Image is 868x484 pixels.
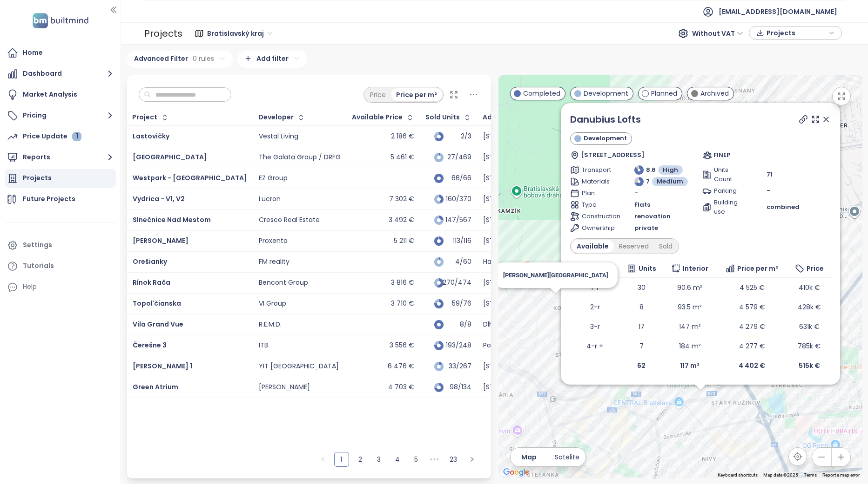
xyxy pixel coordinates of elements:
span: - [634,189,638,198]
div: 4/60 [448,259,471,265]
span: High [663,165,678,175]
div: 3 492 € [389,216,414,224]
button: Satelite [548,448,585,466]
li: Previous Page [316,452,330,467]
span: Development [583,134,626,143]
span: Construction [582,212,614,221]
a: Price Update 1 [5,127,116,146]
div: 2/3 [448,133,471,139]
div: Settings [23,239,52,251]
td: 4-r + [570,336,619,356]
b: 515k € [798,361,820,370]
span: Flats [634,200,650,209]
li: 3 [371,452,386,467]
button: right [464,452,479,467]
span: Topoľčianska [133,299,181,308]
span: Slnečnice Nad Mestom [133,215,211,224]
div: Available [572,240,614,253]
span: 7 [646,177,650,186]
span: combined [766,203,799,212]
td: 90.6 m² [663,278,716,297]
span: Orešianky [133,257,167,266]
a: Lastovičky [133,131,169,141]
div: Market Analysis [23,89,77,100]
b: 117 m² [680,361,700,370]
td: 184 m² [663,336,716,356]
span: Projects [767,26,827,40]
div: Available Price [352,114,403,120]
a: Report a map error [822,472,860,477]
a: 2 [353,452,367,466]
a: Green Atrium [133,382,178,392]
b: 62 [637,361,646,370]
span: private [634,223,658,233]
span: Bratislavský kraj [207,26,272,40]
a: [PERSON_NAME] 1 [133,361,192,371]
span: Sold Units [425,114,460,120]
li: 23 [446,452,461,467]
div: [STREET_ADDRESS] [483,279,543,287]
div: Developer [258,114,294,120]
span: 8.6 [646,165,656,175]
a: Open this area in Google Maps (opens a new window) [501,466,532,478]
a: Tutorials [5,257,116,275]
div: button [754,26,837,40]
div: Reserved [614,240,654,253]
button: Dashboard [5,65,116,83]
a: Vila Grand Vue [133,320,183,329]
span: Without VAT [692,26,743,40]
div: 3 816 € [391,279,414,287]
a: Westpark - [GEOGRAPHIC_DATA] [133,173,247,183]
div: Cresco Real Estate [259,216,320,224]
span: 4 279 € [739,322,765,331]
div: YIT [GEOGRAPHIC_DATA] [259,362,339,371]
span: [STREET_ADDRESS] [580,150,644,160]
span: Price [806,263,823,274]
button: Map [511,448,548,466]
a: Home [5,44,116,62]
b: 4 402 € [739,361,765,370]
span: 631k € [799,322,819,331]
div: Address [483,114,511,120]
div: 33/267 [448,363,471,369]
div: 98/134 [448,384,471,390]
a: Danubius Lofts [570,113,641,126]
span: ••• [427,452,442,467]
div: 147/567 [448,217,471,223]
a: Settings [5,236,116,255]
div: 113/116 [448,238,471,244]
span: - [766,186,770,195]
div: [STREET_ADDRESS] [483,195,543,203]
div: Proxenta [259,237,288,245]
li: 2 [353,452,368,467]
div: [STREET_ADDRESS] [483,383,543,392]
div: [PERSON_NAME] [259,383,310,392]
span: Plan [582,189,614,198]
span: Satelite [555,452,579,462]
a: Čerešne 3 [133,340,167,350]
span: 4 579 € [739,302,765,312]
a: 1 [335,452,349,466]
div: Advanced Filter [127,51,233,68]
div: VI Group [259,300,286,308]
span: Medium [657,177,683,186]
div: Polianky 7A, 841 01 Dúbravka, [GEOGRAPHIC_DATA] [483,341,646,350]
div: 160/370 [448,196,471,202]
span: Completed [523,88,560,98]
div: [STREET_ADDRESS] [483,153,543,162]
div: 3 710 € [391,300,414,308]
div: Project [132,114,157,120]
div: [STREET_ADDRESS] [483,216,543,224]
div: Home [23,47,43,59]
span: 0 rules [193,53,214,64]
div: The Galata Group / DRFG [259,153,341,162]
div: 7 302 € [389,195,414,203]
div: [STREET_ADDRESS]. mája 2947/13, 811 06 [GEOGRAPHIC_DATA]-[GEOGRAPHIC_DATA], [GEOGRAPHIC_DATA] [483,237,826,245]
div: FM reality [259,258,289,266]
td: 93.5 m² [663,297,716,317]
